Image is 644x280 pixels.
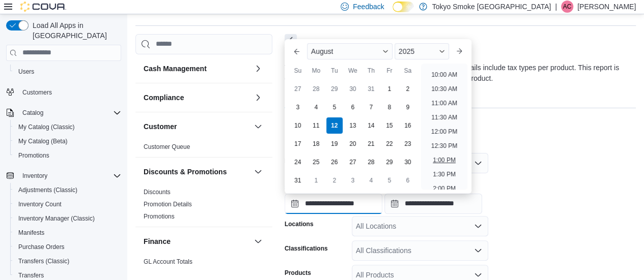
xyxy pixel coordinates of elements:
[135,141,272,157] div: Customer
[326,63,343,79] div: Tu
[18,107,121,119] span: Catalog
[384,194,482,214] input: Press the down key to open a popover containing a calendar.
[563,1,572,13] span: AC
[381,154,398,170] div: day-29
[144,167,250,177] button: Discounts & Promotions
[474,246,482,255] button: Open list of options
[18,271,44,279] span: Transfers
[381,63,398,79] div: Fr
[144,121,250,132] button: Customer
[308,154,324,170] div: day-25
[290,136,306,152] div: day-17
[18,170,51,182] button: Inventory
[290,154,306,170] div: day-24
[144,258,192,266] span: GL Account Totals
[381,172,398,189] div: day-5
[290,172,306,189] div: day-31
[2,106,125,120] button: Catalog
[144,167,227,177] h3: Discounts & Promotions
[381,81,398,97] div: day-1
[18,243,65,251] span: Purchase Orders
[252,91,264,104] button: Compliance
[14,121,121,133] span: My Catalog (Classic)
[10,183,125,197] button: Adjustments (Classic)
[393,2,414,12] input: Dark Mode
[290,81,306,97] div: day-27
[290,117,306,134] div: day-10
[400,117,416,134] div: day-16
[421,64,467,190] ul: Time
[474,222,482,230] button: Open list of options
[285,269,311,277] label: Products
[345,136,361,152] div: day-20
[363,136,379,152] div: day-21
[144,236,171,246] h3: Finance
[2,169,125,183] button: Inventory
[18,137,68,145] span: My Catalog (Beta)
[363,172,379,189] div: day-4
[381,99,398,115] div: day-8
[18,107,47,119] button: Catalog
[10,134,125,148] button: My Catalog (Beta)
[400,172,416,189] div: day-6
[427,126,461,138] li: 12:00 PM
[326,136,343,152] div: day-19
[577,1,636,13] p: [PERSON_NAME]
[290,99,306,115] div: day-3
[14,66,121,78] span: Users
[285,194,382,214] input: Press the down key to enter a popover containing a calendar. Press the escape key to close the po...
[14,135,121,147] span: My Catalog (Beta)
[353,2,384,12] span: Feedback
[144,189,171,196] a: Discounts
[289,43,305,59] button: Previous Month
[561,1,573,13] div: Abigail Chu
[326,117,343,134] div: day-12
[144,213,175,220] a: Promotions
[22,172,47,180] span: Inventory
[144,201,192,208] a: Promotion Details
[285,220,314,228] label: Locations
[400,136,416,152] div: day-23
[308,136,324,152] div: day-18
[14,255,73,267] a: Transfers (Classic)
[555,1,557,13] p: |
[14,149,121,162] span: Promotions
[14,121,79,133] a: My Catalog (Classic)
[144,143,190,151] span: Customer Queue
[252,63,264,75] button: Cash Management
[18,68,34,76] span: Users
[427,83,461,95] li: 10:30 AM
[345,63,361,79] div: We
[326,81,343,97] div: day-29
[429,154,460,166] li: 1:00 PM
[345,117,361,134] div: day-13
[18,86,121,99] span: Customers
[381,136,398,152] div: day-22
[144,121,177,132] h3: Customer
[345,172,361,189] div: day-3
[18,257,69,265] span: Transfers (Classic)
[10,120,125,134] button: My Catalog (Classic)
[289,80,417,190] div: August, 2025
[363,117,379,134] div: day-14
[307,43,393,59] div: Button. Open the month selector. August is currently selected.
[429,168,460,180] li: 1:30 PM
[14,149,53,162] a: Promotions
[144,236,250,246] button: Finance
[14,184,121,196] span: Adjustments (Classic)
[400,99,416,115] div: day-9
[326,154,343,170] div: day-26
[308,63,324,79] div: Mo
[144,258,192,265] a: GL Account Totals
[14,135,72,147] a: My Catalog (Beta)
[144,188,171,196] span: Discounts
[326,99,343,115] div: day-5
[451,43,467,59] button: Next month
[29,20,121,41] span: Load All Apps in [GEOGRAPHIC_DATA]
[18,214,95,223] span: Inventory Manager (Classic)
[14,198,66,210] a: Inventory Count
[400,63,416,79] div: Sa
[144,212,175,221] span: Promotions
[427,97,461,109] li: 11:00 AM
